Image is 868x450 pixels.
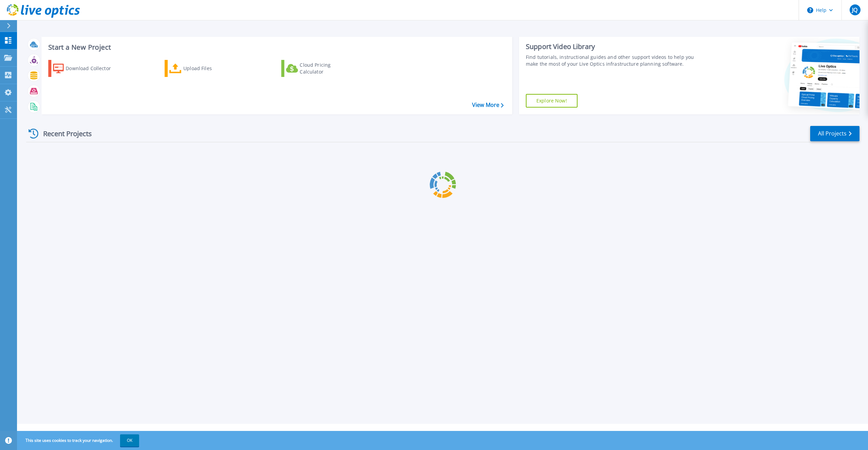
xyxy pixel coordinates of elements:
a: Upload Files [165,60,240,77]
div: Upload Files [183,62,238,75]
a: View More [472,102,504,108]
a: Download Collector [48,60,124,77]
div: Cloud Pricing Calculator [300,62,354,75]
a: Cloud Pricing Calculator [281,60,357,77]
span: This site uses cookies to track your navigation. [19,434,139,447]
div: Recent Projects [26,125,101,142]
h3: Start a New Project [48,44,503,51]
a: All Projects [810,126,859,141]
span: JQ [852,7,857,13]
div: Download Collector [66,62,120,75]
div: Support Video Library [526,42,702,51]
div: Find tutorials, instructional guides and other support videos to help you make the most of your L... [526,54,702,67]
a: Explore Now! [526,94,578,108]
button: OK [120,434,139,447]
